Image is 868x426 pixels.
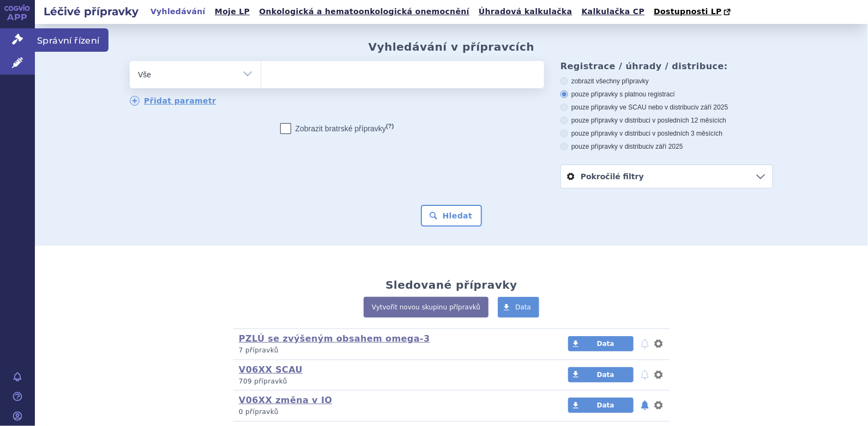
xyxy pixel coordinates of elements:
a: Data [568,398,634,413]
h2: Sledované přípravky [385,278,517,291]
abbr: (?) [386,123,394,130]
a: Dostupnosti LP [650,4,736,20]
label: zobrazit všechny přípravky [560,77,773,86]
a: Vytvořit novou skupinu přípravků [364,297,489,318]
span: Data [597,401,614,409]
a: Přidat parametr [130,96,216,106]
label: pouze přípravky v distribuci v posledních 12 měsících [560,116,773,125]
span: 7 přípravků [239,346,279,354]
a: V06XX změna v IO [239,395,332,405]
label: Zobrazit bratrské přípravky [280,123,394,134]
a: Data [568,336,634,351]
a: Kalkulačka CP [578,4,648,19]
button: notifikace [640,368,650,381]
h3: Registrace / úhrady / distribuce: [560,61,773,71]
span: 709 přípravků [239,378,287,385]
a: Vyhledávání [147,4,209,19]
a: Onkologická a hematoonkologická onemocnění [256,4,473,19]
label: pouze přípravky v distribuci v posledních 3 měsících [560,129,773,138]
a: Úhradová kalkulačka [475,4,576,19]
span: Data [597,340,614,348]
h2: Léčivé přípravky [35,4,147,19]
a: PZLÚ se zvýšeným obsahem omega-3 [239,333,430,344]
span: Správní řízení [35,28,108,51]
span: Dostupnosti LP [654,7,722,16]
a: V06XX SCAU [239,364,303,375]
button: notifikace [640,399,650,412]
a: Moje LP [212,4,253,19]
label: pouze přípravky s platnou registrací [560,90,773,99]
span: Data [597,371,614,379]
a: Pokročilé filtry [561,165,773,188]
button: notifikace [640,337,650,350]
button: nastavení [653,337,664,350]
span: 0 přípravků [239,408,279,416]
h2: Vyhledávání v přípravcích [369,40,535,53]
span: v září 2025 [650,143,683,150]
span: Data [515,303,531,311]
label: pouze přípravky ve SCAU nebo v distribuci [560,103,773,112]
button: nastavení [653,399,664,412]
button: Hledat [421,205,483,227]
a: Data [498,297,539,318]
label: pouze přípravky v distribuci [560,142,773,151]
a: Data [568,367,634,382]
button: nastavení [653,368,664,381]
span: v září 2025 [696,104,728,111]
